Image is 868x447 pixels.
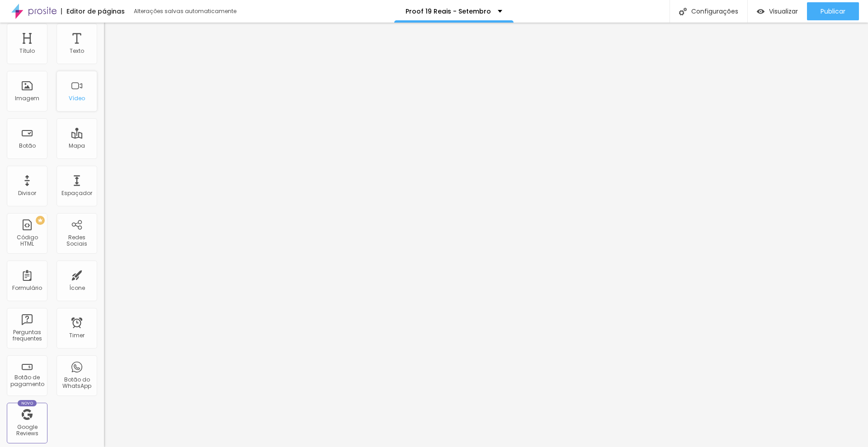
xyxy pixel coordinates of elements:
div: Título [19,48,35,54]
img: Icone [679,8,687,15]
iframe: Editor [104,23,868,447]
div: Editor de páginas [61,8,125,14]
div: Perguntas frequentes [9,329,45,342]
div: Código HTML [9,234,45,247]
div: Novo [18,400,37,406]
button: Publicar [807,2,859,20]
img: view-1.svg [757,8,764,15]
div: Redes Sociais [59,234,94,247]
div: Ícone [69,285,85,291]
div: Google Reviews [9,424,45,437]
div: Alterações salvas automaticamente [134,9,238,14]
div: Formulário [12,285,42,291]
div: Timer [69,332,85,339]
span: Visualizar [769,8,798,15]
div: Imagem [15,95,39,102]
button: Visualizar [748,2,807,20]
div: Mapa [69,143,85,149]
div: Texto [70,48,84,54]
p: Proof 19 Reais - Setembro [406,8,491,14]
div: Vídeo [69,95,85,102]
div: Botão do WhatsApp [59,377,94,390]
div: Botão [19,143,36,149]
span: Publicar [821,8,845,15]
div: Divisor [18,190,36,196]
div: Espaçador [61,190,92,196]
div: Botão de pagamento [9,374,45,387]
